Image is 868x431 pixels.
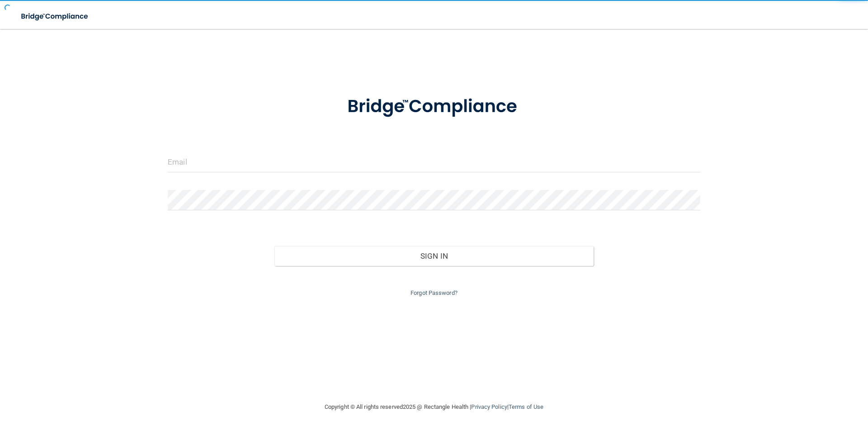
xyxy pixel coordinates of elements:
img: bridge_compliance_login_screen.278c3ca4.svg [329,83,539,130]
div: Copyright © All rights reserved 2025 @ Rectangle Health | | [269,393,599,422]
img: bridge_compliance_login_screen.278c3ca4.svg [14,7,97,26]
a: Forgot Password? [410,289,458,296]
button: Sign In [274,246,594,266]
a: Terms of Use [509,403,543,410]
input: Email [168,152,700,172]
a: Privacy Policy [471,403,507,410]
